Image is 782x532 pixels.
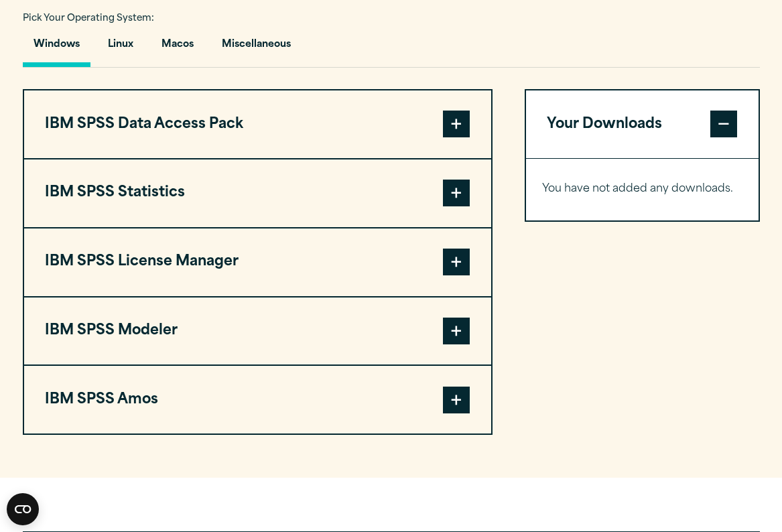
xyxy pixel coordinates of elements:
[24,297,492,365] button: IBM SPSS Modeler
[24,159,492,227] button: IBM SPSS Statistics
[24,366,492,434] button: IBM SPSS Amos
[7,493,39,525] button: Open CMP widget
[24,90,492,158] button: IBM SPSS Data Access Pack
[211,29,302,67] button: Miscellaneous
[542,180,742,199] p: You have not added any downloads.
[23,29,90,67] button: Windows
[23,14,154,23] span: Pick Your Operating System:
[526,90,759,158] button: Your Downloads
[24,228,492,296] button: IBM SPSS License Manager
[97,29,144,67] button: Linux
[526,158,759,220] div: Your Downloads
[151,29,204,67] button: Macos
